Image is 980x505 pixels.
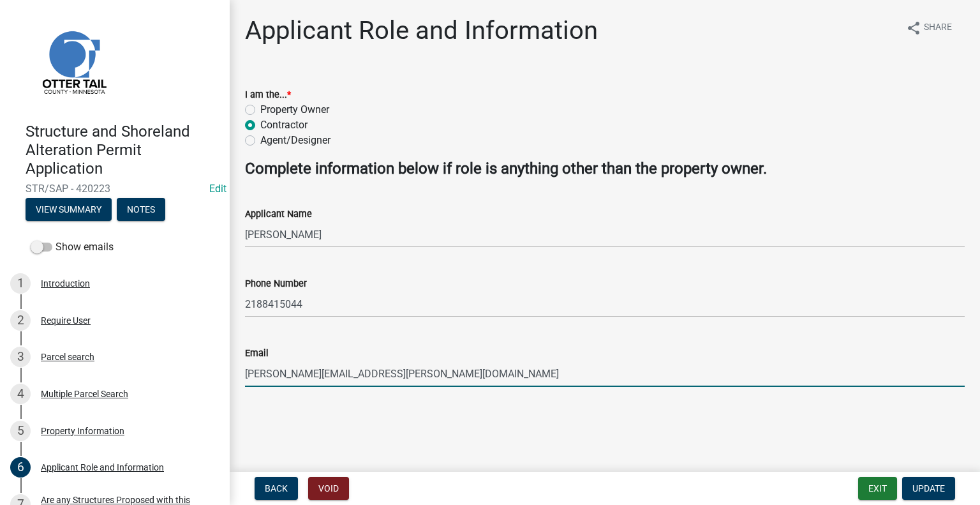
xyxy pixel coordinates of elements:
div: Introduction [41,279,90,288]
label: I am the... [245,91,291,100]
div: 6 [10,457,31,478]
label: Agent/Designer [260,133,330,148]
h4: Structure and Shoreland Alteration Permit Application [26,123,219,177]
div: 1 [10,273,31,294]
wm-modal-confirm: Edit Application Number [209,183,226,195]
button: Update [902,477,955,500]
div: 3 [10,347,31,367]
button: Back [255,477,298,500]
h1: Applicant Role and Information [245,15,598,46]
button: Void [308,477,349,500]
span: Back [265,483,288,494]
label: Phone Number [245,280,307,289]
div: 2 [10,310,31,331]
button: shareShare [896,15,962,40]
wm-modal-confirm: Summary [26,206,112,216]
button: Notes [117,198,165,221]
label: Property Owner [260,102,329,117]
div: 4 [10,384,31,404]
div: 5 [10,421,31,441]
span: Update [912,483,945,494]
div: Applicant Role and Information [41,463,164,472]
label: Contractor [260,117,308,133]
div: Parcel search [41,352,94,361]
label: Email [245,349,269,358]
img: Otter Tail County, Minnesota [26,13,121,109]
wm-modal-confirm: Notes [117,206,165,216]
div: Multiple Parcel Search [41,389,128,398]
label: Show emails [31,239,114,255]
div: Property Information [41,426,124,435]
span: Share [924,20,952,36]
button: Exit [858,477,897,500]
i: share [906,20,921,36]
div: Require User [41,316,91,325]
strong: Complete information below if role is anything other than the property owner. [245,160,767,177]
span: STR/SAP - 420223 [26,183,204,195]
a: Edit [209,183,226,195]
label: Applicant Name [245,210,312,219]
button: View Summary [26,198,112,221]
